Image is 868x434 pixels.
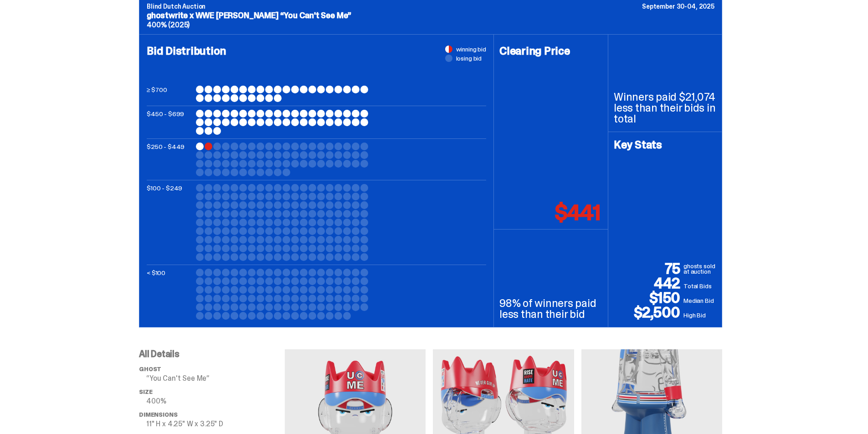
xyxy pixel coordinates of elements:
p: $100 - $249 [147,184,192,261]
p: Median Bid [683,296,716,305]
p: $450 - $699 [147,110,192,135]
p: High Bid [683,311,716,320]
h4: Bid Distribution [147,46,486,86]
p: $150 [614,291,683,305]
span: 400% (2025) [147,20,190,30]
p: All Details [139,349,285,358]
p: Winners paid $21,074 less than their bids in total [614,92,716,124]
p: September 30-04, 2025 [642,3,714,10]
p: ghosts sold at auction [683,263,716,276]
h4: Clearing Price [499,46,602,56]
p: 75 [614,261,683,276]
p: “You Can't See Me” [146,375,285,382]
span: ghost [139,365,161,373]
span: losing bid [456,55,482,61]
p: 400% [146,398,285,405]
span: Size [139,388,152,396]
span: Dimensions [139,411,177,419]
span: winning bid [456,46,486,52]
p: 11" H x 4.25" W x 3.25" D [146,420,285,428]
p: ≥ $700 [147,86,192,102]
p: Blind Dutch Auction [147,3,714,10]
p: $2,500 [614,305,683,320]
p: $250 - $449 [147,143,192,176]
p: < $100 [147,269,192,320]
p: 98% of winners paid less than their bid [499,298,602,320]
p: 442 [614,276,683,291]
h4: Key Stats [614,139,716,150]
p: Total Bids [683,281,716,291]
p: ghostwrite x WWE [PERSON_NAME] “You Can't See Me” [147,11,714,20]
p: $441 [555,202,601,224]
